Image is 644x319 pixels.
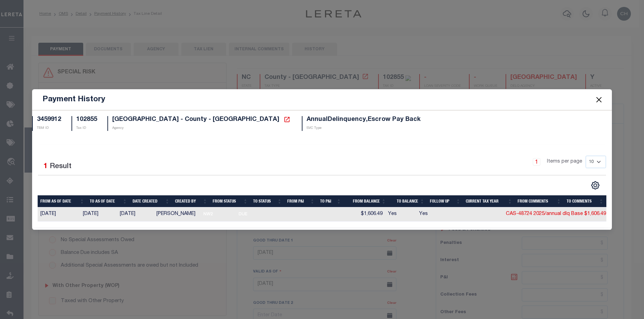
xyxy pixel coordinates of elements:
th: From As of Date: activate to sort column ascending [38,195,87,207]
h5: Payment History [42,95,105,104]
th: To As of Date: activate to sort column ascending [87,195,130,207]
td: $1,606.49 [352,207,385,222]
p: Agency [112,126,291,131]
span: 1 [44,163,48,170]
th: Current Tax Year: activate to sort column ascending [463,195,515,207]
th: From Comments: activate to sort column ascending [515,195,564,207]
td: [PERSON_NAME] [154,207,198,222]
th: To Balance: activate to sort column ascending [389,195,427,207]
a: CAS-48724 2025/annual dlq Base $1,606.49 P/I $1... [506,212,624,216]
button: Close [595,95,604,104]
td: [DATE] [117,207,154,222]
span: Items per page [547,158,582,166]
th: From Status: activate to sort column ascending [210,195,250,207]
th: To Comments: activate to sort column ascending [564,195,606,207]
p: SVC Type [307,126,421,131]
p: TBM ID [37,126,61,131]
span: NW2 [201,210,215,218]
h5: 3459912 [37,116,61,124]
th: Created By: activate to sort column ascending [172,195,210,207]
th: To P&I: activate to sort column ascending [317,195,344,207]
td: Yes [385,207,416,222]
h5: AnnualDelinquency,Escrow Pay Back [307,116,421,124]
th: From Balance: activate to sort column ascending [344,195,389,207]
th: Follow Up: activate to sort column ascending [427,195,463,207]
th: From P&I: activate to sort column ascending [285,195,317,207]
td: [DATE] [80,207,117,222]
span: DUE [236,210,250,218]
td: Yes [416,207,461,222]
label: Result [50,161,71,172]
p: Tax ID [76,126,97,131]
span: [GEOGRAPHIC_DATA] - County - [GEOGRAPHIC_DATA] [112,116,279,123]
a: 1 [533,158,540,166]
th: To Status: activate to sort column ascending [250,195,285,207]
h5: 102855 [76,116,97,124]
th: Date Created: activate to sort column ascending [130,195,172,207]
td: [DATE] [38,207,80,222]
